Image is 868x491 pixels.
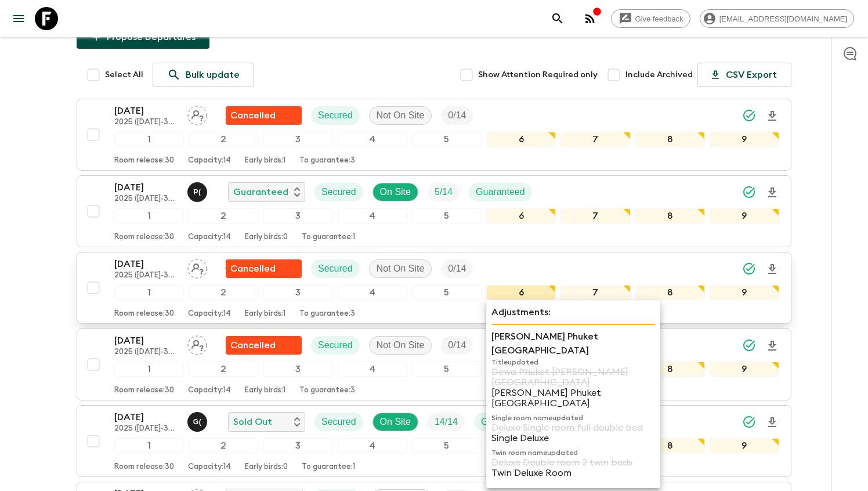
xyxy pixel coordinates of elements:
div: 7 [560,132,630,147]
svg: Synced Successfully [742,338,756,352]
p: To guarantee: 1 [302,233,355,242]
p: Secured [318,338,353,352]
p: Capacity: 14 [188,233,231,242]
svg: Download Onboarding [765,339,779,353]
span: [EMAIL_ADDRESS][DOMAIN_NAME] [713,15,853,23]
p: Single room name updated [491,413,655,423]
button: search adventures [546,7,569,30]
div: 4 [338,438,407,453]
p: Title updated [491,358,655,367]
span: Include Archived [625,69,693,81]
div: 8 [635,285,705,300]
p: Not On Site [377,109,425,122]
div: 9 [710,208,779,223]
p: Guaranteed [233,185,288,199]
div: 3 [263,132,332,147]
svg: Synced Successfully [742,109,756,122]
p: Single Deluxe [491,433,655,443]
p: Secured [318,262,353,276]
p: Room release: 30 [114,233,174,242]
p: 0 / 14 [448,262,466,276]
div: 4 [338,132,407,147]
div: 6 [486,208,556,223]
p: To guarantee: 3 [299,386,355,395]
span: Show Attention Required only [478,69,598,81]
p: [DATE] [114,180,178,194]
p: Guaranteed [481,415,530,429]
div: 3 [263,362,332,377]
p: Capacity: 14 [188,463,231,472]
p: Room release: 30 [114,309,174,319]
p: Room release: 30 [114,156,174,165]
p: Capacity: 14 [188,386,231,395]
div: 8 [635,132,705,147]
div: Flash Pack cancellation [226,259,302,278]
p: Secured [321,415,356,429]
div: Trip Fill [441,259,473,278]
button: CSV Export [697,63,791,87]
div: Trip Fill [428,413,465,431]
p: Twin Deluxe Room [491,468,655,478]
p: Early birds: 1 [245,386,285,395]
p: Cancelled [230,262,276,276]
svg: Download Onboarding [765,186,779,200]
div: 2 [189,285,258,300]
div: 7 [560,285,630,300]
p: 5 / 14 [435,185,453,199]
button: menu [7,7,30,30]
div: 4 [338,208,407,223]
div: 9 [710,285,779,300]
p: 2025 ([DATE]-30 April with Phuket) [114,348,178,357]
div: Flash Pack cancellation [226,106,302,125]
span: Select All [105,69,143,81]
p: To guarantee: 1 [302,463,355,472]
svg: Synced Successfully [742,415,756,429]
div: 9 [710,362,779,377]
p: Capacity: 14 [188,156,231,165]
div: Trip Fill [441,336,473,355]
p: On Site [380,185,411,199]
p: [PERSON_NAME] Phuket [GEOGRAPHIC_DATA] [491,330,655,358]
div: 1 [114,438,184,453]
div: 6 [486,285,556,300]
p: G ( [193,417,202,427]
p: Not On Site [377,338,425,352]
div: 8 [635,438,705,453]
p: Not On Site [377,262,425,276]
div: 3 [263,285,332,300]
div: 8 [635,208,705,223]
span: Assign pack leader [187,339,207,348]
span: Assign pack leader [187,109,207,118]
p: Early birds: 0 [245,233,288,242]
p: Sold Out [233,415,272,429]
p: Guaranteed [476,185,525,199]
p: Twin room name updated [491,448,655,457]
p: Room release: 30 [114,386,174,395]
p: Room release: 30 [114,463,174,472]
p: Capacity: 14 [188,309,231,319]
div: 5 [412,438,482,453]
svg: Download Onboarding [765,262,779,276]
div: 3 [263,208,332,223]
p: 0 / 14 [448,109,466,122]
div: 4 [338,362,407,377]
p: 2025 ([DATE]-30 April with Phuket) [114,271,178,280]
p: To guarantee: 3 [299,156,355,165]
div: 1 [114,285,184,300]
div: 2 [189,132,258,147]
p: To guarantee: 3 [299,309,355,319]
div: Trip Fill [441,106,473,125]
span: Give feedback [629,15,690,23]
div: 9 [710,438,779,453]
p: Cancelled [230,109,276,122]
p: [PERSON_NAME] Phuket [GEOGRAPHIC_DATA] [491,388,655,409]
div: 1 [114,208,184,223]
div: 9 [710,132,779,147]
svg: Synced Successfully [742,185,756,199]
p: P ( [193,187,201,197]
span: Assign pack leader [187,262,207,272]
div: 6 [486,132,556,147]
div: 5 [412,132,482,147]
p: Early birds: 1 [245,156,285,165]
p: 2025 ([DATE]-30 April with Phuket) [114,118,178,127]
